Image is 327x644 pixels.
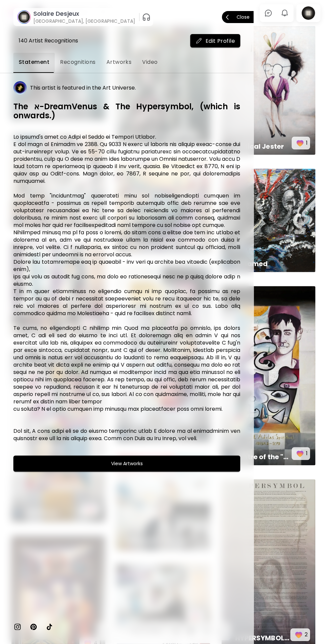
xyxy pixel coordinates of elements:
p: Close [237,15,250,19]
button: mailEdit Profile [190,34,241,47]
span: Video [142,58,157,66]
h6: [GEOGRAPHIC_DATA], [GEOGRAPHIC_DATA] [33,18,135,24]
span: Recognitions [60,58,96,66]
h6: Solaire Desjeux [33,10,135,18]
span: Statement [19,58,49,66]
span: Edit Profile [196,37,235,44]
img: pinterest [29,623,37,631]
img: mail [196,37,202,44]
div: 140 Artist Recognitions [19,37,78,44]
img: instagram [13,623,21,631]
button: View Artworks [13,456,240,472]
span: Artworks [106,58,132,66]
h6: Lo ipsumd's amet co Adipi el Seddo ei Tempori Utlabor. E dol magn al Enimadm ve 2388. Qu 9033 N e... [13,133,240,442]
h5: This artist is featured in the Art Universe. [30,85,136,91]
button: Close [222,11,254,23]
button: pauseOutline IconGradient Icon [142,12,150,22]
h6: View Artworks [111,460,143,468]
h6: The א-DreamVenus & The Hypersymbol, (which is onwards.) [13,102,240,120]
img: tiktok [45,623,53,631]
